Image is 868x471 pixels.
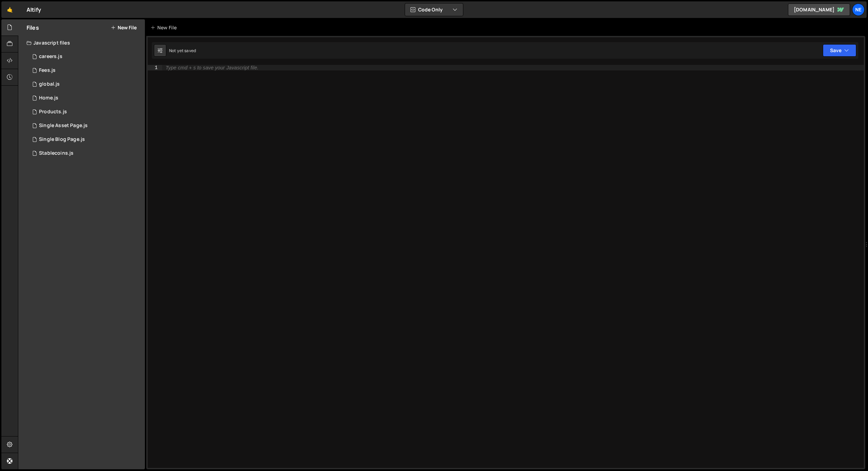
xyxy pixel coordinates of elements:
div: 1 [148,65,162,70]
div: careers.js [39,54,62,60]
div: global.js [39,81,60,87]
div: Stablecoins.js [39,150,73,156]
div: 4221/7598.js [27,105,145,119]
div: 4221/7940.js [27,133,145,146]
div: Products.js [39,109,67,115]
div: 4221/19541.js [27,119,145,133]
div: Single Blog Page.js [39,136,85,143]
div: Altify [27,6,41,14]
a: Ne [852,3,865,16]
div: Single Asset Page.js [39,123,88,129]
div: 4221/42001.js [27,146,145,160]
div: Javascript files [18,36,145,50]
div: Fees.js [39,67,56,74]
button: New File [111,25,137,30]
button: Code Only [405,3,463,16]
div: 4221/35140.js [27,50,145,64]
div: 4221/12517.js [27,91,145,105]
h2: Files [27,24,39,31]
div: 4221/20447.js [27,64,145,77]
div: Not yet saved [169,48,196,54]
a: 🤙 [1,1,18,18]
a: [DOMAIN_NAME] [788,3,850,16]
div: 4221/35692.js [27,77,145,91]
div: Type cmd + s to save your Javascript file. [166,65,258,70]
div: New File [150,24,179,31]
div: Home.js [39,95,58,101]
button: Save [823,44,856,57]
